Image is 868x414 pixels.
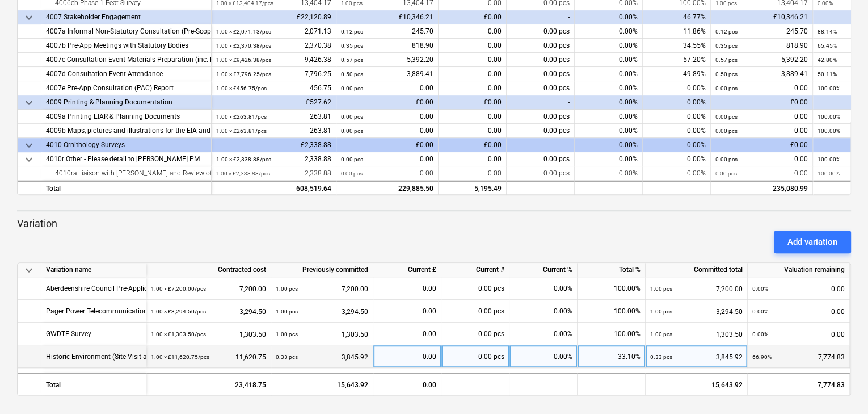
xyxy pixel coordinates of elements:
[650,277,743,300] div: 7,200.00
[373,263,441,277] div: Current £
[752,354,772,360] small: 66.90%
[46,277,176,299] div: Aberdeenshire Council Pre-Application Fee
[787,235,837,249] div: Add variation
[507,39,575,53] div: 0.00 pcs
[715,67,808,81] div: 3,889.41
[752,331,768,337] small: 0.00%
[151,345,266,369] div: 11,620.75
[575,152,643,166] div: 0.00%
[441,345,509,368] div: 0.00 pcs
[378,323,436,345] div: 0.00
[41,263,146,277] div: Variation name
[715,81,808,95] div: 0.00
[276,354,298,360] small: 0.33 pcs
[575,24,643,39] div: 0.00%
[715,39,808,53] div: 818.90
[46,124,207,138] div: 4009b Maps, pictures and illustrations for the EIA and Technical Description
[151,323,266,346] div: 1,303.50
[646,263,748,277] div: Committed total
[216,24,331,39] div: 2,071.13
[507,81,575,95] div: 0.00 pcs
[715,57,738,63] small: 0.57 pcs
[715,114,738,120] small: 0.00 pcs
[212,138,336,152] div: £2,338.88
[212,10,336,24] div: £22,120.89
[151,354,209,360] small: 1.00 × £11,620.75 / pcs
[439,67,507,81] div: 0.00
[643,81,711,95] div: 0.00%
[507,138,575,152] div: -
[151,308,206,315] small: 1.00 × £3,294.50 / pcs
[46,24,207,39] div: 4007a Informal Non-Statutory Consultation (Pre-Scoping)
[774,231,851,253] button: Add variation
[715,110,808,124] div: 0.00
[575,95,643,110] div: 0.00%
[341,152,433,166] div: 0.00
[711,10,813,24] div: £10,346.21
[575,138,643,152] div: 0.00%
[22,11,36,24] span: keyboard_arrow_down
[578,345,646,368] div: 33.10%
[650,286,672,292] small: 1.00 pcs
[643,124,711,138] div: 0.00%
[650,323,743,346] div: 1,303.50
[507,124,575,138] div: 0.00 pcs
[752,308,768,315] small: 0.00%
[341,28,363,35] small: 0.12 pcs
[46,323,91,345] div: GWDTE Survey
[507,110,575,124] div: 0.00 pcs
[509,300,578,323] div: 0.00%
[276,331,298,337] small: 1.00 pcs
[575,81,643,95] div: 0.00%
[439,181,507,195] div: 5,195.49
[439,166,507,181] div: 0.00
[276,308,298,315] small: 1.00 pcs
[271,263,373,277] div: Previously committed
[46,110,207,124] div: 4009a Printing EIAR & Planning Documents
[146,263,271,277] div: Contracted cost
[509,263,578,277] div: Current %
[22,139,36,152] span: keyboard_arrow_down
[146,373,271,395] div: 23,418.75
[216,67,331,81] div: 7,796.25
[22,96,36,110] span: keyboard_arrow_down
[378,300,436,323] div: 0.00
[507,53,575,67] div: 0.00 pcs
[818,128,840,134] small: 100.00%
[578,300,646,323] div: 100.00%
[22,153,36,166] span: keyboard_arrow_down
[151,331,206,337] small: 1.00 × £1,303.50 / pcs
[46,300,213,322] div: Pager Power Telecommunications Impact Assessment
[341,57,363,63] small: 0.57 pcs
[276,300,368,323] div: 3,294.50
[271,373,373,395] div: 15,643.92
[715,85,738,91] small: 0.00 pcs
[439,10,507,24] div: £0.00
[46,67,207,81] div: 4007d Consultation Event Attendance
[441,323,509,345] div: 0.00 pcs
[715,152,808,166] div: 0.00
[818,71,837,77] small: 50.11%
[643,95,711,110] div: 0.00%
[46,166,207,181] div: 4010ra Liaison with [PERSON_NAME] and Review of Ornithology Inputs
[575,166,643,181] div: 0.00%
[439,152,507,166] div: 0.00
[575,124,643,138] div: 0.00%
[216,39,331,53] div: 2,370.38
[507,10,575,24] div: -
[22,264,36,277] span: keyboard_arrow_down
[715,170,737,177] small: 0.00 pcs
[46,53,207,67] div: 4007c Consultation Event Materials Preparation (inc. Photos / Wirelines / Montages)
[341,39,433,53] div: 818.90
[341,81,433,95] div: 0.00
[643,39,711,53] div: 34.55%
[507,67,575,81] div: 0.00 pcs
[378,345,436,368] div: 0.00
[216,114,267,120] small: 1.00 × £263.81 / pcs
[276,277,368,300] div: 7,200.00
[643,53,711,67] div: 57.20%
[575,67,643,81] div: 0.00%
[575,110,643,124] div: 0.00%
[748,373,850,395] div: 7,774.83
[439,53,507,67] div: 0.00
